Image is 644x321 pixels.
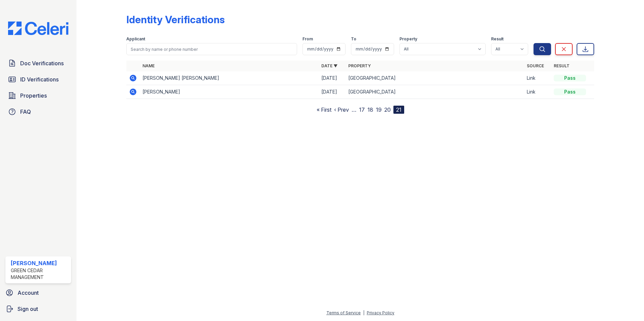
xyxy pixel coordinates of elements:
td: [GEOGRAPHIC_DATA] [346,71,524,85]
a: Doc Verifications [5,57,71,70]
div: 21 [393,106,404,114]
a: 18 [367,106,373,113]
a: Sign out [3,302,74,316]
span: Account [18,289,39,297]
a: « First [317,106,331,113]
div: Pass [554,75,586,81]
a: ‹ Prev [334,106,349,113]
label: Result [491,36,504,42]
a: Properties [5,89,71,102]
a: ID Verifications [5,73,71,86]
a: 19 [376,106,382,113]
a: Date ▼ [321,63,337,68]
div: Pass [554,88,586,95]
div: [PERSON_NAME] [11,259,68,267]
td: Link [524,85,551,99]
label: To [351,36,356,42]
td: [DATE] [319,85,346,99]
label: Property [399,36,417,42]
span: Sign out [18,305,38,313]
span: FAQ [20,108,31,116]
span: Doc Verifications [20,59,64,67]
div: Green Cedar Management [11,267,68,281]
a: Property [348,63,371,68]
a: Privacy Policy [367,310,394,315]
a: 20 [384,106,391,113]
span: ID Verifications [20,75,59,83]
a: Account [3,286,74,299]
td: Link [524,71,551,85]
img: CE_Logo_Blue-a8612792a0a2168367f1c8372b55b34899dd931a85d93a1a3d3e32e68fde9ad4.png [3,22,74,35]
div: Identity Verifications [126,13,225,26]
a: 17 [359,106,365,113]
a: FAQ [5,105,71,118]
a: Name [142,63,155,68]
a: Terms of Service [326,310,361,315]
td: [PERSON_NAME] [140,85,319,99]
td: [GEOGRAPHIC_DATA] [346,85,524,99]
div: | [363,310,364,315]
label: Applicant [126,36,145,42]
input: Search by name or phone number [126,43,297,55]
td: [DATE] [319,71,346,85]
td: [PERSON_NAME] [PERSON_NAME] [140,71,319,85]
label: From [302,36,313,42]
a: Source [527,63,544,68]
span: Properties [20,92,47,100]
span: … [352,106,356,114]
a: Result [554,63,570,68]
